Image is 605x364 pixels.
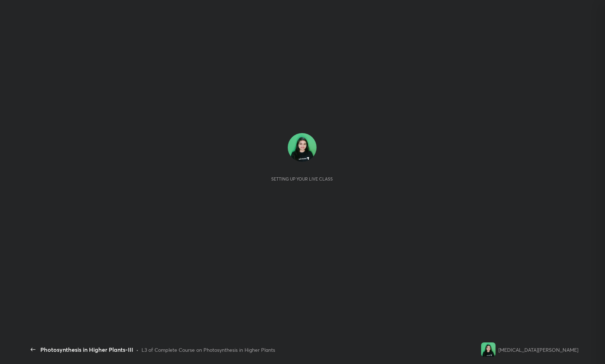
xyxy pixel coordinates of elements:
[498,346,578,354] div: [MEDICAL_DATA][PERSON_NAME]
[271,176,333,182] div: Setting up your live class
[136,346,139,354] div: •
[40,345,133,354] div: Photosynthesis in Higher Plants-III
[142,346,275,354] div: L3 of Complete Course on Photosynthesis in Higher Plants
[288,133,317,162] img: 9a7fcd7d765c4f259b8b688c0b597ba8.jpg
[481,342,496,357] img: 9a7fcd7d765c4f259b8b688c0b597ba8.jpg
